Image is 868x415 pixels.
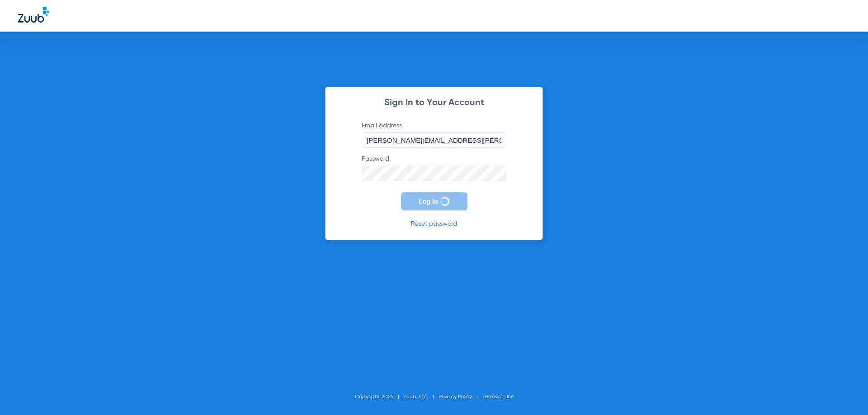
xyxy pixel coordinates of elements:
img: Zuub Logo [18,7,49,23]
label: Password [362,154,506,181]
li: Zuub, Inc. [404,392,439,401]
span: Log In [419,198,438,205]
a: Privacy Policy [439,394,472,400]
button: Log In [401,192,467,210]
input: Password [362,166,506,181]
h2: Sign In to Your Account [348,98,520,107]
li: Copyright 2025 [355,392,404,401]
a: Terms of Use [482,394,514,400]
label: Email address [362,121,506,148]
input: Email address [362,132,506,148]
a: Reset password [411,221,457,227]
